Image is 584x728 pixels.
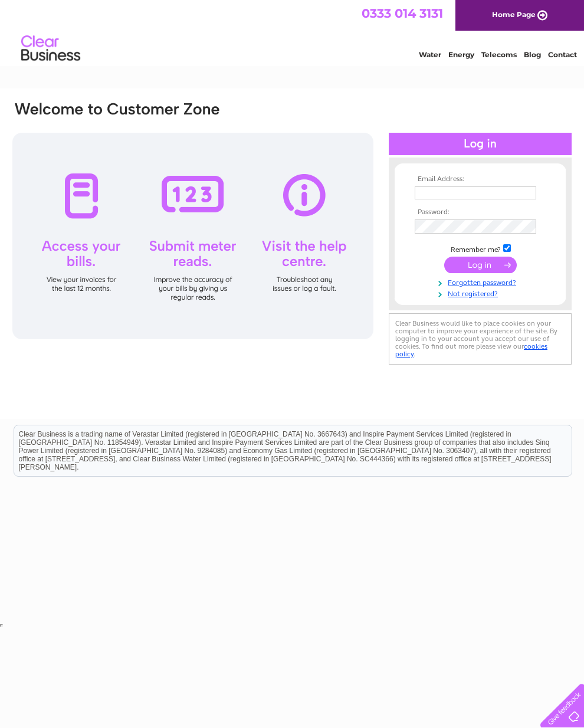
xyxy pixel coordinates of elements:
a: Water [419,50,441,59]
th: Email Address: [412,175,549,183]
img: logo.png [21,31,81,67]
a: cookies policy [395,342,547,358]
div: Clear Business is a trading name of Verastar Limited (registered in [GEOGRAPHIC_DATA] No. 3667643... [14,6,572,57]
div: Clear Business would like to place cookies on your computer to improve your experience of the sit... [389,313,572,365]
a: Energy [448,50,474,59]
a: Forgotten password? [415,276,549,287]
a: Contact [548,50,577,59]
a: 0333 014 3131 [362,6,443,21]
td: Remember me? [412,242,549,254]
a: Telecoms [481,50,517,59]
a: Blog [524,50,541,59]
input: Submit [444,257,517,273]
a: Not registered? [415,287,549,299]
th: Password: [412,208,549,217]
